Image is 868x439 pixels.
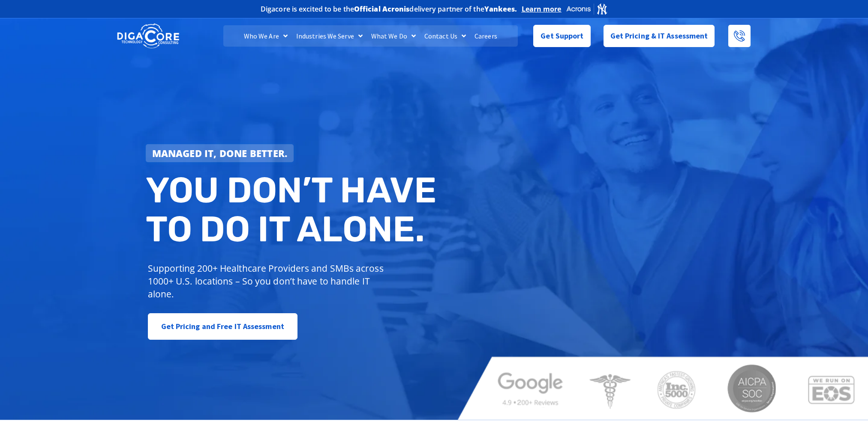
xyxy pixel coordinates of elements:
a: What We Do [367,25,420,47]
a: Get Support [533,25,590,47]
h2: Digacore is excited to be the delivery partner of the [261,6,517,12]
a: Managed IT, done better. [146,144,294,162]
span: Get Support [541,27,583,44]
a: Get Pricing and Free IT Assessment [148,313,297,340]
a: Get Pricing & IT Assessment [604,25,715,47]
nav: Menu [223,25,517,47]
p: Supporting 200+ Healthcare Providers and SMBs across 1000+ U.S. locations – So you don’t have to ... [148,262,387,300]
a: Contact Us [420,25,470,47]
img: Acronis [566,3,608,15]
b: Official Acronis [354,4,410,14]
a: Careers [470,25,502,47]
img: DigaCore Technology Consulting [117,23,179,50]
a: Industries We Serve [292,25,367,47]
b: Yankees. [484,4,517,14]
a: Learn more [522,5,562,13]
h2: You don’t have to do IT alone. [146,171,441,249]
span: Get Pricing & IT Assessment [610,27,708,44]
a: Who We Are [240,25,292,47]
span: Get Pricing and Free IT Assessment [161,318,284,335]
strong: Managed IT, done better. [152,147,288,160]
